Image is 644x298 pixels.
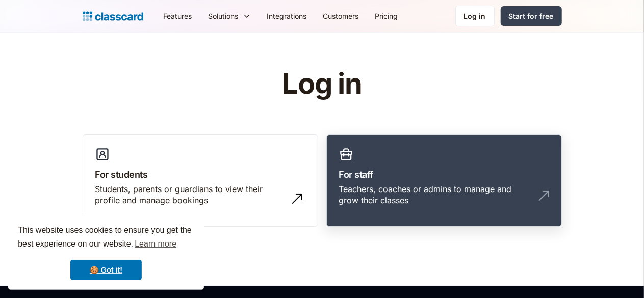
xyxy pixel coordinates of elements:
[455,6,495,26] a: Log in
[133,236,178,252] a: learn more about cookies
[209,11,239,21] div: Solutions
[160,68,484,100] h1: Log in
[509,11,554,21] div: Start for free
[83,9,143,23] a: Logo
[95,168,305,181] h3: For students
[501,6,562,26] a: Start for free
[326,134,562,227] a: For staffTeachers, coaches or admins to manage and grow their classes
[367,5,406,28] a: Pricing
[315,5,367,28] a: Customers
[259,5,315,28] a: Integrations
[156,5,200,28] a: Features
[339,168,549,181] h3: For staff
[70,260,142,280] a: dismiss cookie message
[83,134,318,227] a: For studentsStudents, parents or guardians to view their profile and manage bookings
[95,183,285,206] div: Students, parents or guardians to view their profile and manage bookings
[18,224,194,252] span: This website uses cookies to ensure you get the best experience on our website.
[200,5,259,28] div: Solutions
[8,214,204,290] div: cookieconsent
[339,183,529,206] div: Teachers, coaches or admins to manage and grow their classes
[464,11,486,21] div: Log in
